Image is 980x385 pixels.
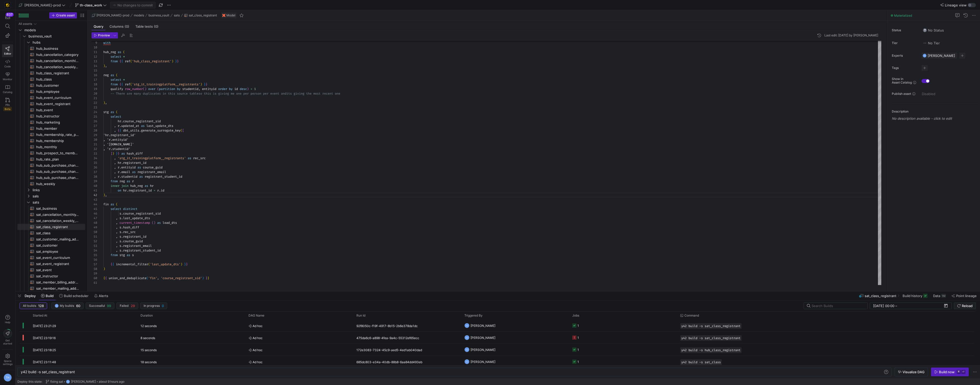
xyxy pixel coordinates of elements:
span: hub_instructor​​​​​​​​​​ [36,113,79,119]
a: hub_rate_plan​​​​​​​​​​ [17,156,85,162]
span: ) [103,64,105,68]
span: Preview [98,34,110,37]
span: (0) [154,25,158,28]
span: In progress [144,304,160,308]
div: Press SPACE to select this row. [17,76,85,82]
span: models [24,27,84,33]
div: 25 [92,114,97,119]
a: hub_employee​​​​​​​​​​ [17,88,85,95]
button: fixing satTH[PERSON_NAME]about 9 hours ago [44,378,126,385]
a: hub_sub_purchase_channel​​​​​​​​​​ [17,175,85,181]
button: No tierNo Tier [922,40,941,46]
span: hub_employee​​​​​​​​​​ [36,89,79,95]
div: 10 [92,45,97,50]
div: Press SPACE to select this row. [17,224,85,230]
span: sat_class_registrant [189,14,217,17]
a: Monitor [2,70,13,83]
a: hub_class_registrant​​​​​​​​​​ [17,70,85,76]
a: sat_employee​​​​​​​​​​ [17,248,85,255]
span: ) [172,59,173,63]
span: hub_event_curriculum​​​​​​​​​​ [36,95,79,101]
span: from [111,82,118,86]
div: Press SPACE to select this row. [17,107,85,113]
span: PRs [5,103,10,106]
span: hub_class​​​​​​​​​​ [36,76,79,82]
span: links [33,187,84,193]
span: by [177,87,181,91]
span: ) [200,82,202,86]
span: sat_cancellation_monthly_forecast​​​​​​​​​​ [36,212,79,218]
span: select [111,115,121,119]
span: { [121,59,123,63]
span: Catalog [3,90,12,94]
span: (0) [125,25,129,28]
button: THMy builds60 [51,302,84,309]
div: 19 [92,87,97,91]
span: business_vault [28,33,84,39]
span: id [234,87,238,91]
span: sat_member_billing_address​​​​​​​​​​ [36,279,79,285]
button: th-class_work [74,2,108,8]
input: End datetime [898,304,932,308]
button: All builds128 [19,302,47,309]
span: ref [125,82,130,86]
a: PRsBeta [2,96,13,113]
span: All builds [23,304,36,308]
span: hub_membership​​​​​​​​​​ [36,138,79,144]
span: as [111,73,114,77]
div: Build now [939,370,955,374]
button: Visualize DAG [895,368,928,376]
span: ref [125,59,130,63]
span: } [175,59,177,63]
span: 0 [162,304,164,308]
span: qualify [111,87,123,91]
div: All assets [18,22,32,26]
span: = [251,87,252,91]
span: course_registrant_sid [123,119,161,123]
span: by [229,87,233,91]
span: } [204,82,206,86]
div: Press SPACE to select this row. [17,39,85,45]
span: My builds [60,304,74,308]
div: 17 [92,77,97,82]
span: over [148,87,155,91]
span: sat_event​​​​​​​​​​ [36,267,79,273]
div: 1M [941,294,946,298]
span: Space settings [3,359,13,366]
span: its giving the most recent one [286,92,340,96]
span: from [111,59,118,63]
span: desc [240,87,247,91]
span: r [118,124,119,128]
span: entityid [202,87,216,91]
a: hub_membership​​​​​​​​​​ [17,138,85,144]
a: sat_customer_mailing_address​​​​​​​​​​ [17,236,85,242]
p: Description [892,110,978,113]
span: as [111,110,114,114]
span: 1 [254,87,256,91]
span: No Tier [923,41,940,45]
span: hubs [33,39,84,45]
span: Monitor [3,78,12,81]
span: [PERSON_NAME] [71,380,96,383]
div: TH [66,380,70,384]
span: 60 [76,304,80,308]
span: Get started [3,339,12,345]
span: Create asset [56,14,75,17]
span: Build [46,294,54,298]
span: ( [116,73,118,77]
span: hr [118,119,121,123]
a: sat_cancellation_monthly_forecast​​​​​​​​​​ [17,211,85,218]
span: sat_customer​​​​​​​​​​ [36,242,79,248]
button: sats [173,12,181,18]
button: Getstarted [2,327,13,347]
span: sats [33,199,84,205]
span: Data [933,294,940,298]
div: 172e3083-7324-45c9-aed5-4ed1ab040dad [353,344,461,356]
span: Build history [903,294,922,298]
span: row_number [125,87,143,91]
span: Table tests [135,25,158,28]
div: 15 [92,68,97,73]
button: Help [2,313,13,326]
button: Successful99 [86,302,114,309]
span: hub_monthly​​​​​​​​​​ [36,144,79,150]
